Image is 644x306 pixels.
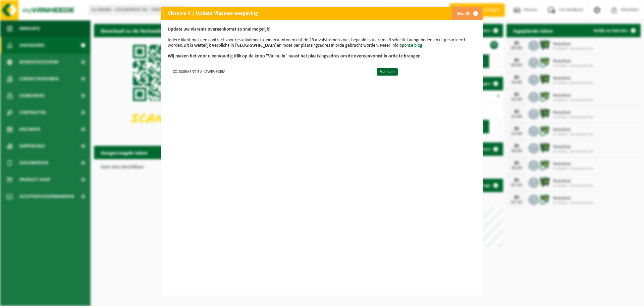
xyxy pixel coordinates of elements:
b: Klik op de knop "Vul nu in" naast het plaatsingsadres om de overeenkomst in orde te brengen. [168,54,422,59]
td: COUSSEMENT BV - ZWEVEGEM [168,66,371,77]
u: Wij maken het voor u eenvoudig. [168,54,234,59]
u: Iedere klant met een contract voor restafval [168,38,251,43]
a: Vul nu in [377,68,398,76]
h2: Vlarema 9 | Update Vlaamse wetgeving [161,7,265,19]
b: Update uw Vlarema overeenkomst zo snel mogelijk! [168,27,271,32]
a: onze blog. [404,43,424,48]
b: Dit is wettelijk verplicht in [GEOGRAPHIC_DATA] [183,43,277,48]
button: Skip (0) [452,7,482,20]
p: moet kunnen aantonen dat de 29 afvalstromen zoals bepaald in Vlarema 9 selectief aangeboden en ui... [168,27,476,59]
